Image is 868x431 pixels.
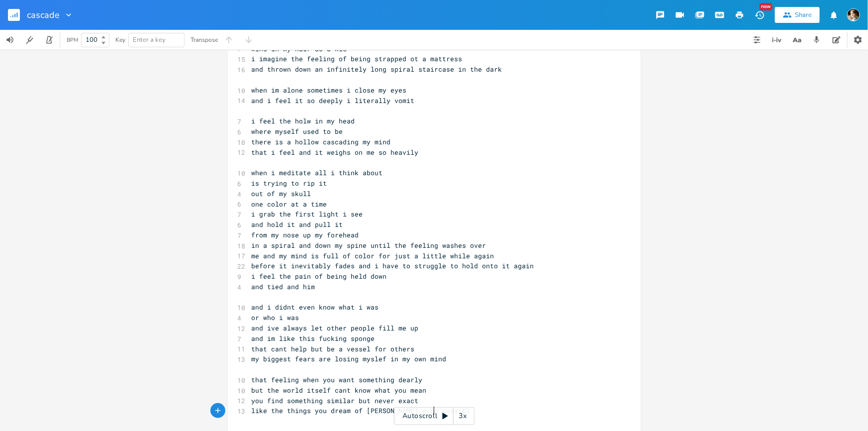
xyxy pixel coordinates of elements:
button: Share [775,7,820,23]
div: Share [795,10,812,19]
span: me and my mind is full of color for just a little while again [252,251,494,260]
div: Key [115,37,125,43]
span: where myself used to be [252,127,343,136]
span: and i feel it so deeply i literally vomit [252,96,415,105]
span: from my nose up my forehead [252,230,359,239]
span: but the world itself cant know what you mean [252,386,427,395]
span: i imagine the feeling of being strapped ot a mattress [252,54,463,63]
span: that cant help but be a vessel for others [252,344,415,353]
span: wind in my hair as a kid [252,44,347,53]
img: Robert Wise [847,8,860,21]
div: BPM [67,37,78,43]
span: before it inevitably fades and i have to struggle to hold onto it again [252,261,534,270]
span: and i didnt even know what i was [252,303,379,312]
span: in a spiral and down my spine until the feeling washes over [252,241,486,250]
span: you find something similar but never exact [252,396,419,405]
span: my biggest fears are losing myslef in my own mind [252,354,447,363]
span: and tied and him [252,282,315,291]
span: that i feel and it weighs on me so heavily [252,148,419,157]
div: Transpose [191,37,218,43]
span: out of my skull [252,189,311,198]
div: 3x [454,407,472,425]
span: when i meditate all i think about [252,168,383,177]
span: i feel the pain of being held down [252,272,387,281]
span: like the things you dream of [PERSON_NAME] even possibl [252,406,471,415]
span: Enter a key [133,35,166,44]
span: and hold it and pull it [252,220,343,229]
span: there is a hollow cascading my mind [252,137,391,146]
span: or who i was [252,313,299,322]
div: New [760,3,772,10]
span: i grab the first light i see [252,210,363,218]
span: and thrown down an infinitely long spiral staircase in the dark [252,65,502,74]
span: that feeling when you want something dearly [252,375,423,384]
span: and ive always let other people fill me up [252,323,419,332]
button: New [750,6,770,24]
span: i feel the holw in my head [252,116,355,125]
span: and im like this fucking sponge [252,334,375,343]
span: cascade [27,10,60,19]
div: Autoscroll [394,407,475,425]
span: when im alone sometimes i close my eyes [252,86,407,95]
span: one color at a time [252,200,327,209]
span: is trying to rip it [252,179,327,188]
